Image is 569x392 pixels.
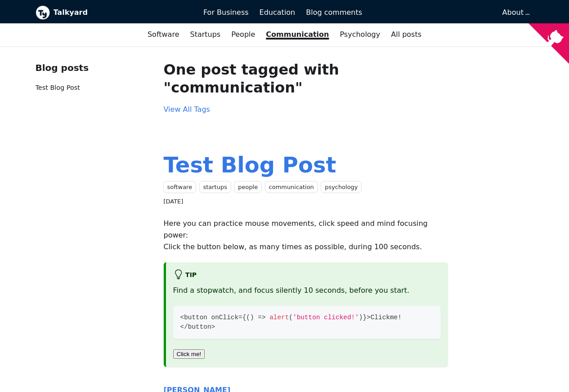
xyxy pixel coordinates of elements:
[398,314,402,321] span: !
[502,8,529,17] a: About
[306,8,362,17] span: Blog comments
[300,5,367,20] a: Blog comments
[184,27,226,42] a: Startups
[363,314,367,321] span: }
[163,181,197,193] a: software
[198,5,254,20] a: For Business
[203,8,249,17] span: For Business
[246,314,250,321] span: (
[164,218,448,253] p: Here you can practice mouse movements, click speed and mind focusing power: Click the button belo...
[184,314,238,321] span: button onClick
[269,314,289,321] span: alert
[164,198,184,205] time: [DATE]
[164,152,336,177] a: Test Blog Post
[36,84,80,91] a: Test Blog Post
[54,7,191,18] b: Talkyard
[36,61,149,101] nav: Blog recent posts navigation
[184,323,188,330] span: /
[234,181,262,193] a: people
[238,314,242,321] span: =
[180,314,184,321] span: <
[390,314,398,321] span: me
[371,314,390,321] span: Click
[36,61,149,75] div: Blog posts
[36,5,191,20] a: Talkyard logoTalkyard
[254,5,301,20] a: Education
[211,323,215,330] span: >
[199,181,231,193] a: startups
[321,181,362,193] a: psychology
[164,105,210,114] a: View All Tags
[334,27,385,42] a: Psychology
[367,314,371,321] span: >
[188,323,211,330] span: button
[265,181,318,193] a: communication
[293,314,359,321] span: 'button clicked!'
[142,27,185,42] a: Software
[289,314,293,321] span: (
[180,323,184,330] span: <
[242,314,246,321] span: {
[385,27,427,42] a: All posts
[359,314,363,321] span: )
[173,269,441,282] h5: tip
[250,314,254,321] span: )
[173,285,441,296] p: Find a stopwatch, and focus silently 10 seconds, before you start.
[173,349,205,359] button: Click me!
[226,27,260,42] a: People
[258,314,265,321] span: =>
[260,27,334,42] a: Communication
[36,5,50,20] img: Talkyard logo
[164,61,448,97] h1: One post tagged with "communication"
[260,8,296,17] span: Education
